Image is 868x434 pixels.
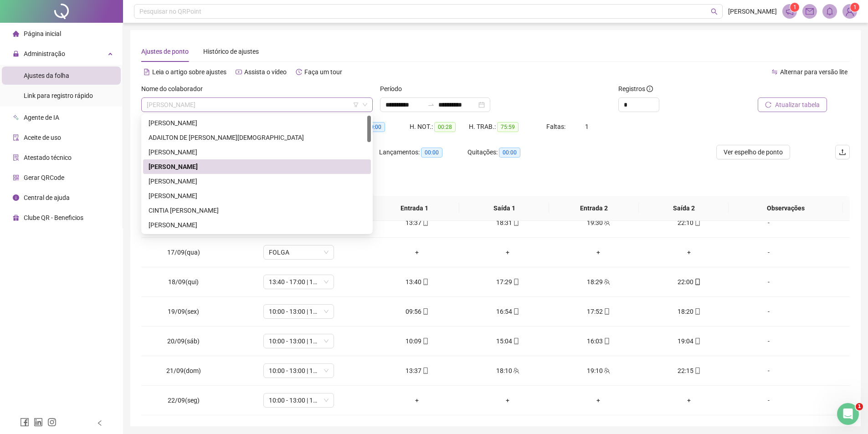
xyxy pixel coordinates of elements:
span: mobile [421,279,429,285]
sup: 1 [790,3,799,12]
span: team [512,368,519,374]
th: Saída 1 [459,196,549,221]
div: - [742,395,796,405]
div: [PERSON_NAME] [149,118,365,128]
div: [PERSON_NAME] [149,191,365,201]
span: mobile [693,308,701,315]
div: CINITA BARBOSA SOUZA [143,189,371,203]
div: ALEX RIOS BARROSO [143,159,371,174]
div: 22:00 [651,277,727,287]
span: team [603,220,610,226]
span: qrcode [13,174,19,181]
span: 10:00 - 13:00 | 14:00 - 18:20 [269,305,329,318]
div: 09:56 [379,306,455,317]
span: 10:00 - 13:00 | 14:00 - 18:20 [269,364,329,378]
span: mobile [421,220,429,226]
span: Gerar QRCode [24,174,64,181]
div: 16:03 [560,336,637,346]
span: 18/09(qui) [168,278,199,286]
span: upload [839,148,846,156]
div: - [742,218,796,228]
span: gift [13,214,19,221]
span: swap [771,69,778,75]
span: 10:00 - 13:00 | 14:00 - 18:20 [269,393,329,407]
span: mobile [512,308,519,315]
span: reload [765,102,771,108]
span: Central de ajuda [24,194,70,201]
span: mobile [603,338,610,344]
div: 16:54 [470,306,546,317]
span: mail [806,7,814,15]
span: mobile [512,220,519,226]
span: mobile [693,220,701,226]
div: Lançamentos: [379,147,467,158]
div: 18:29 [560,277,637,287]
span: 10:00 - 13:00 | 14:00 - 18:20 [269,334,329,348]
span: 75:59 [497,122,519,132]
sup: Atualize o seu contato no menu Meus Dados [850,3,859,12]
div: 19:30 [560,218,637,228]
div: [PERSON_NAME] [149,147,365,157]
span: 1 [853,4,857,10]
span: file-text [144,69,150,75]
div: [PERSON_NAME] [149,176,365,186]
span: Registros [618,84,653,94]
div: + [470,395,546,405]
span: Link para registro rápido [24,92,93,99]
div: H. TRAB.: [469,122,546,132]
span: FOLGA [269,245,329,259]
span: left [97,420,103,426]
div: CINTIA [PERSON_NAME] [149,205,365,215]
div: + [379,395,455,405]
span: 00:00 [499,148,520,158]
div: CALIANDRA SOUZA RODRIGUES [143,174,371,189]
span: Clube QR - Beneficios [24,214,83,221]
span: notification [786,7,794,15]
span: history [296,69,302,75]
div: 19:10 [560,366,637,376]
span: 1 [856,403,863,410]
div: [PERSON_NAME] [149,220,365,230]
span: 22/09(seg) [168,397,200,404]
span: mobile [421,338,429,344]
span: 1 [585,123,589,130]
span: 20/09(sáb) [167,337,200,345]
div: 13:37 [379,218,455,228]
span: Ver espelho de ponto [724,147,783,157]
span: facebook [20,418,29,427]
span: down [362,102,368,107]
th: Entrada 2 [549,196,639,221]
span: Observações [736,203,836,213]
span: team [603,368,610,374]
span: mobile [603,308,610,315]
span: mobile [421,308,429,315]
span: Faça um tour [304,68,342,76]
div: 18:10 [470,366,546,376]
span: Alternar para versão lite [780,68,847,76]
span: 00:00 [364,122,385,132]
span: mobile [512,338,519,344]
div: ADAILTON DE [PERSON_NAME][DEMOGRAPHIC_DATA] [149,133,365,143]
span: bell [826,7,834,15]
div: 13:37 [379,366,455,376]
span: home [13,31,19,37]
div: - [742,277,796,287]
span: 00:28 [434,122,456,132]
div: 18:20 [651,306,727,317]
span: search [711,8,718,15]
div: ADAILTON ALEXANDRINO DE SANTANA [143,116,371,130]
span: mobile [512,279,519,285]
div: 22:10 [651,218,727,228]
span: Histórico de ajustes [203,48,259,55]
div: - [742,306,796,317]
div: 13:40 [379,277,455,287]
span: youtube [236,69,242,75]
div: 19:04 [651,336,727,346]
button: Atualizar tabela [758,97,827,112]
span: to [427,101,435,108]
div: CLAUDIA REIS CORREIA [143,218,371,232]
div: + [560,247,637,257]
div: 22:15 [651,366,727,376]
div: H. NOT.: [410,122,469,132]
span: info-circle [13,194,19,201]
